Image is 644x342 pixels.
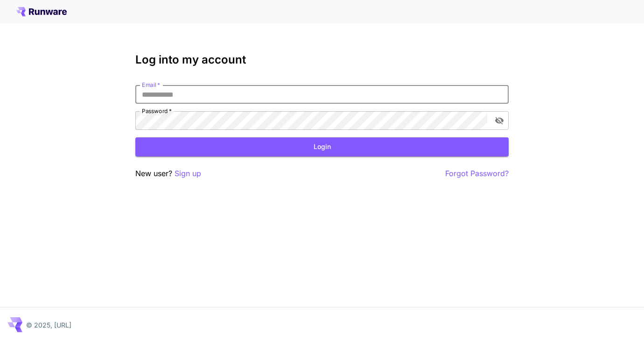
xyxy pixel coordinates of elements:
[491,112,508,129] button: toggle password visibility
[445,168,509,179] button: Forgot Password?
[135,53,509,66] h3: Log into my account
[26,320,71,330] p: © 2025, [URL]
[135,137,509,157] button: Login
[142,81,160,89] label: Email
[135,168,201,179] p: New user?
[142,107,172,115] label: Password
[175,168,201,179] button: Sign up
